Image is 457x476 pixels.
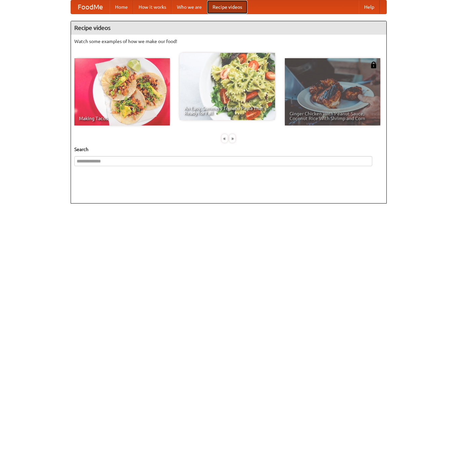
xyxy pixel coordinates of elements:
a: FoodMe [71,0,110,14]
a: How it works [133,0,172,14]
a: An Easy, Summery Tomato Pasta That's Ready for Fall [180,53,275,120]
div: « [222,134,228,143]
h5: Search [74,146,383,153]
img: 483408.png [370,62,377,68]
div: » [229,134,235,143]
span: An Easy, Summery Tomato Pasta That's Ready for Fall [184,106,270,115]
a: Recipe videos [207,0,247,14]
h4: Recipe videos [71,21,386,35]
a: Home [110,0,133,14]
span: Making Tacos [79,116,165,121]
a: Who we are [172,0,207,14]
p: Watch some examples of how we make our food! [74,38,383,45]
a: Making Tacos [74,58,170,125]
a: Help [359,0,380,14]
